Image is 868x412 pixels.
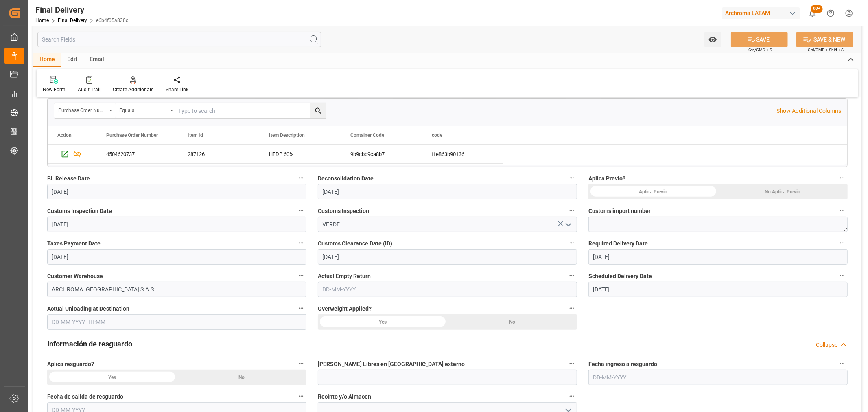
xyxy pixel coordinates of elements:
[296,205,306,216] button: Customs Inspection Date
[318,392,371,401] span: Recinto y/o Almacen
[47,272,103,281] span: Customer Warehouse
[296,173,306,183] button: BL Release Date
[704,32,721,47] button: open menu
[566,205,577,216] button: Customs Inspection
[47,370,177,385] div: Yes
[796,32,853,47] button: SAVE & NEW
[269,132,305,138] span: Item Description
[588,174,625,183] span: Aplica Previo?
[96,145,503,164] div: Press SPACE to select this row.
[318,174,374,183] span: Deconsolidation Date
[566,391,577,401] button: Recinto y/o Almacen
[318,360,465,368] span: [PERSON_NAME] Libres en [GEOGRAPHIC_DATA] externo
[83,53,110,67] div: Email
[296,270,306,281] button: Customer Warehouse
[318,207,369,215] span: Customs Inspection
[318,239,392,248] span: Customs Clearance Date (ID)
[296,303,306,313] button: Actual Unloading at Destination
[448,314,577,330] div: No
[318,305,372,313] span: Overweight Applied?
[808,47,844,53] span: Ctrl/CMD + Shift + S
[722,7,800,19] div: Archroma LATAM
[318,314,448,330] div: Yes
[47,249,306,265] input: DD-MM-YYYY
[341,145,422,163] div: 9b9cbb9ca8b7
[47,207,112,215] span: Customs Inspection Date
[566,303,577,313] button: Overweight Applied?
[96,145,178,163] div: 4504620737
[47,392,123,401] span: Fecha de salida de resguardo
[54,103,115,118] button: open menu
[318,184,577,199] input: DD-MM-YYYY
[422,145,503,163] div: ffe863b90136
[310,103,326,118] button: search button
[588,207,651,215] span: Customs import number
[47,184,306,199] input: DD-MM-YYYY
[350,132,384,138] span: Container Code
[748,47,772,53] span: Ctrl/CMD + S
[47,174,90,183] span: BL Release Date
[178,145,259,163] div: 287126
[296,238,306,248] button: Taxes Payment Date
[318,282,577,297] input: DD-MM-YYYY
[822,4,840,22] button: Help Center
[47,338,132,349] h2: Información de resguardo
[166,86,188,93] div: Share Link
[588,272,652,281] span: Scheduled Delivery Date
[566,238,577,248] button: Customs Clearance Date (ID)
[188,132,203,138] span: Item Id
[566,173,577,183] button: Deconsolidation Date
[43,86,66,93] div: New Form
[37,32,321,47] input: Search Fields
[588,282,848,297] input: DD-MM-YYYY
[78,86,101,93] div: Audit Trail
[588,239,648,248] span: Required Delivery Date
[837,358,848,369] button: Fecha ingreso a resguardo
[177,370,307,385] div: No
[48,145,96,164] div: Press SPACE to select this row.
[588,370,848,385] input: DD-MM-YYYY
[176,103,326,118] input: Type to search
[803,4,822,22] button: show 100 new notifications
[776,107,841,115] p: Show Additional Columns
[588,184,718,199] div: Aplica Previo
[318,272,371,281] span: Actual Empty Return
[722,5,803,21] button: Archroma LATAM
[718,184,848,199] div: No Aplica Previo
[837,173,848,183] button: Aplica Previo?
[47,239,101,248] span: Taxes Payment Date
[837,205,848,216] button: Customs import number
[562,218,574,231] button: open menu
[811,5,823,13] span: 99+
[816,341,837,349] div: Collapse
[296,358,306,369] button: Aplica resguardo?
[115,103,176,118] button: open menu
[35,18,49,23] a: Home
[113,86,153,93] div: Create Additionals
[57,132,72,138] div: Action
[318,249,577,265] input: DD-MM-YYYY
[35,4,128,16] div: Final Delivery
[588,249,848,265] input: DD-MM-YYYY
[588,360,657,368] span: Fecha ingreso a resguardo
[837,270,848,281] button: Scheduled Delivery Date
[259,145,341,163] div: HEDP 60%
[837,238,848,248] button: Required Delivery Date
[47,305,129,313] span: Actual Unloading at Destination
[47,217,306,232] input: DD-MM-YYYY
[432,132,442,138] span: code
[58,105,106,114] div: Purchase Order Number
[61,53,83,67] div: Edit
[58,18,87,23] a: Final Delivery
[106,132,158,138] span: Purchase Order Number
[33,53,61,67] div: Home
[566,270,577,281] button: Actual Empty Return
[119,105,167,114] div: Equals
[296,391,306,401] button: Fecha de salida de resguardo
[47,360,94,368] span: Aplica resguardo?
[47,314,306,330] input: DD-MM-YYYY HH:MM
[566,358,577,369] button: [PERSON_NAME] Libres en [GEOGRAPHIC_DATA] externo
[731,32,788,47] button: SAVE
